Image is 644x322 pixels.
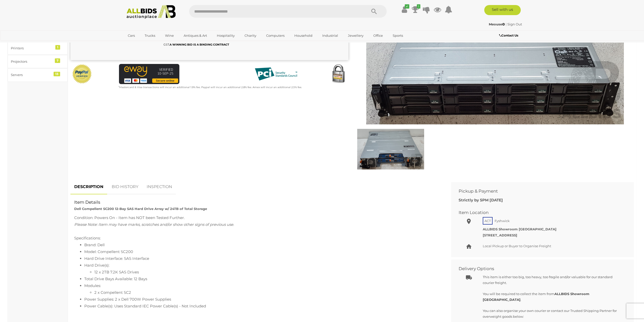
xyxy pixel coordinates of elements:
[499,33,519,38] a: Contact Us
[263,31,288,40] a: Computers
[499,33,518,37] b: Contact Us
[141,31,158,40] a: Trucks
[489,22,505,26] strong: Meouse
[241,31,260,40] a: Charity
[291,31,316,40] a: Household
[8,55,68,68] a: Projectors 7
[459,210,619,215] h2: Item Location
[357,128,424,171] img: Dell Compellent SC200 12-Bay SAS Hard Drive Array w/ 24TB of Total Storage
[251,64,301,84] img: PCI DSS compliant
[11,59,52,64] div: Projectors
[483,274,623,286] p: This item is either too big, too heavy, too fragile and/or valuable for our standard courier frei...
[328,64,348,84] img: Secured by Rapid SSL
[74,214,440,318] div: Specifications:
[70,180,107,194] a: DESCRIPTION
[484,5,521,15] a: Sell with us
[370,31,386,40] a: Office
[506,22,507,26] span: |
[55,45,60,50] div: 1
[459,189,619,194] h2: Pickup & Payment
[84,282,440,296] li: Modules:
[94,269,440,275] li: 12 x 2TB 7.2K SAS Drives
[74,207,207,211] strong: Dell Compellent SC200 12-Bay SAS Hard Drive Array w/ 24TB of Total Storage
[345,31,367,40] a: Jewellery
[412,5,419,14] a: 1
[84,296,440,303] li: Power Supplies: 2 x Dell 700W Power Supplies
[84,303,440,309] li: Power Cable(s): Uses Standard IEC Power Cable(s) - Not Included
[74,222,234,227] span: Please Note: Item may have marks, scratches and/or show other signs of previous use.
[459,198,503,202] b: Strictly by 5PM [DATE]
[507,22,522,26] a: Sign Out
[11,72,52,78] div: Servers
[8,68,68,82] a: Servers 13
[405,4,409,9] i: ✔
[319,31,341,40] a: Industrial
[54,72,60,76] div: 13
[84,255,440,262] li: Hard Drive Interface: SAS Interface
[417,4,420,9] i: 1
[483,308,623,320] p: You can also organise your own courier or contact our Trusted Shipping Partner for overweight goo...
[389,31,406,40] a: Sports
[84,241,440,248] li: Brand: Dell
[118,86,302,89] small: Mastercard & Visa transactions will incur an additional 1.9% fee. Paypal will incur an additional...
[84,248,440,255] li: Model: Compellent SC200
[55,58,60,63] div: 7
[180,31,210,40] a: Antiques & Art
[84,275,440,282] li: Total Drive Bays Available: 12 Bays
[84,262,440,275] li: Hard Drive(s):
[483,291,623,303] p: You will be required to collect the item from .
[483,217,493,225] span: ACT
[214,31,238,40] a: Hospitality
[125,31,138,40] a: Cars
[124,5,178,19] img: Allbids.com.au
[400,5,408,14] a: ✔
[143,180,176,194] a: INSPECTION
[459,266,619,271] h2: Delivery Options
[94,289,440,296] li: 2 x Compellent SC2
[74,200,440,205] h2: Item Details
[493,218,511,224] span: Fyshwick
[361,5,387,18] button: Search
[483,233,517,237] strong: [STREET_ADDRESS]
[11,45,52,51] div: Printers
[164,37,241,46] small: This Item will incur a Buyer's Premium of 22.5% including GST.
[72,64,92,84] img: Official PayPal Seal
[74,214,440,221] div: Condition: Powers On - Item has NOT been Tested Further.
[170,43,229,46] b: A WINNING BID IS A BINDING CONTRACT
[483,227,556,231] strong: ALLBIDS Showroom [GEOGRAPHIC_DATA]
[125,40,167,48] a: [GEOGRAPHIC_DATA]
[483,244,551,248] span: Local Pickup or Buyer to Organise Freight
[162,31,177,40] a: Wine
[489,22,506,26] a: Meouse
[119,64,179,84] img: eWAY Payment Gateway
[108,180,142,194] a: BID HISTORY
[8,42,68,55] a: Printers 1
